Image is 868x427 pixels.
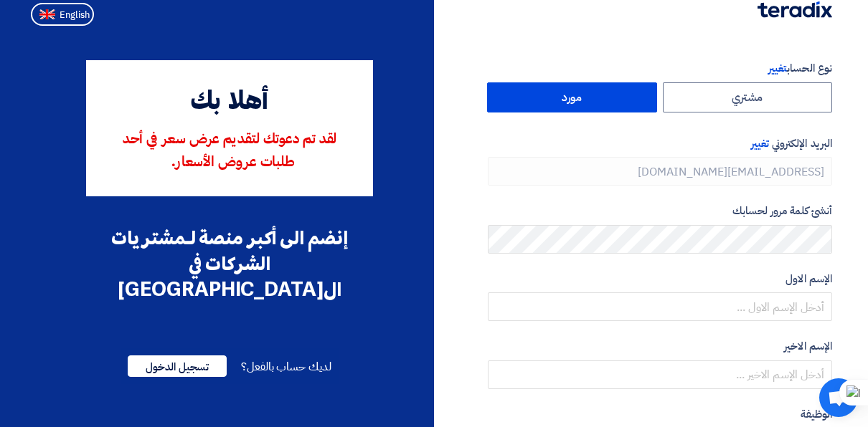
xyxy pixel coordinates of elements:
div: أهلا بك [106,83,353,122]
label: مشتري [663,82,833,112]
input: أدخل الإسم الاول ... [488,292,832,321]
label: نوع الحساب [488,60,832,77]
span: English [60,10,90,20]
span: تسجيل الدخول [128,355,227,377]
label: الإسم الاول [488,271,832,287]
a: Open chat [819,378,858,417]
img: Teradix logo [758,1,832,18]
input: أدخل الإسم الاخير ... [488,360,832,389]
label: مورد [487,82,657,112]
img: en-US.png [39,9,55,20]
span: لقد تم دعوتك لتقديم عرض سعر في أحد طلبات عروض الأسعار. [123,133,337,170]
a: تسجيل الدخول [128,358,227,375]
span: لديك حساب بالفعل؟ [241,358,331,375]
span: تغيير [768,60,787,76]
label: البريد الإلكتروني [488,135,832,152]
span: تغيير [751,135,769,151]
label: أنشئ كلمة مرور لحسابك [488,203,832,219]
div: إنضم الى أكبر منصة لـمشتريات الشركات في ال[GEOGRAPHIC_DATA] [86,225,373,302]
label: الوظيفة [488,406,832,423]
button: English [31,3,94,26]
input: أدخل بريد العمل الإلكتروني الخاص بك ... [488,157,832,186]
label: الإسم الاخير [488,338,832,355]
